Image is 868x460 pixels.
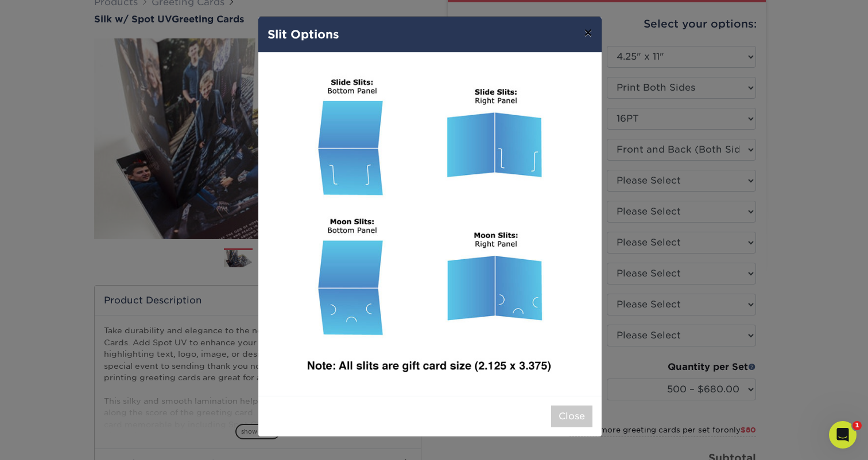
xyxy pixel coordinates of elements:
[852,421,862,430] span: 1
[551,406,592,427] button: Close
[268,62,592,387] img: Slit Options Explained
[829,421,857,449] iframe: Intercom live chat
[575,17,601,49] button: ×
[268,26,592,43] h4: Slit Options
